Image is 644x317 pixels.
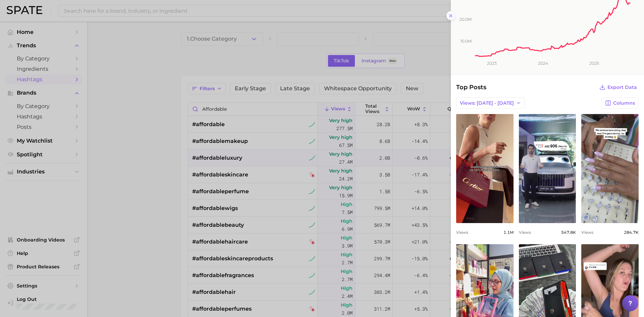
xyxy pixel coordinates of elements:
span: 1.1m [503,230,514,235]
span: Views [581,230,593,235]
tspan: 20.0m [460,17,472,22]
tspan: 2025 [589,61,599,66]
tspan: 2023 [487,61,497,66]
button: Views: [DATE] - [DATE] [456,97,525,109]
span: Views [456,230,468,235]
span: Views [519,230,531,235]
span: Columns [613,100,635,106]
span: 547.8k [561,230,576,235]
button: Columns [601,97,639,109]
span: Views: [DATE] - [DATE] [460,100,514,106]
tspan: 2024 [538,61,548,66]
tspan: 10.0m [461,39,472,44]
button: Export Data [598,83,639,92]
span: 284.7k [624,230,639,235]
span: Export Data [607,85,637,90]
span: Top Posts [456,83,486,92]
